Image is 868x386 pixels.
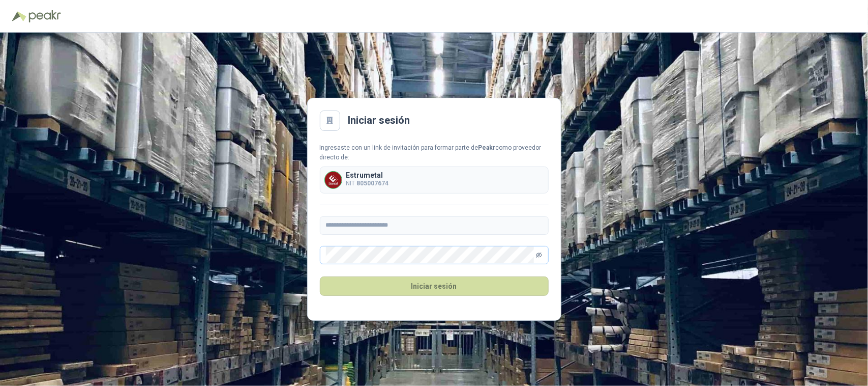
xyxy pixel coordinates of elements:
p: Estrumetal [346,172,389,179]
button: Iniciar sesión [320,277,549,296]
img: Peakr [28,10,61,22]
img: Logo [12,11,26,21]
img: Company Logo [325,172,342,188]
span: eye-invisible [536,252,542,258]
div: Ingresaste con un link de invitación para formar parte de como proveedor directo de: [320,143,549,162]
b: Peakr [478,144,496,151]
b: 805007674 [357,180,389,187]
h2: Iniciar sesión [348,113,410,128]
p: NIT [346,179,389,188]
